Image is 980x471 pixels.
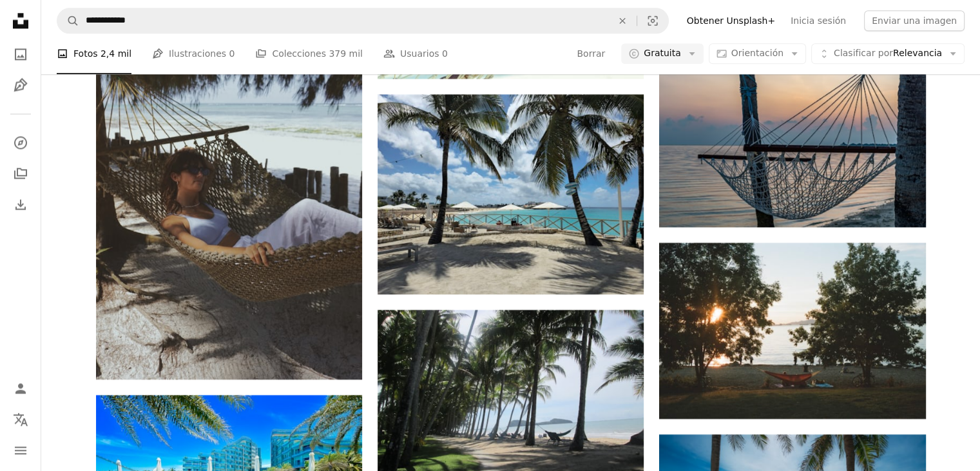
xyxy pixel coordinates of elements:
button: Borrar [576,44,606,65]
a: Barco rojo en la orilla durante la puesta de sol [659,325,925,336]
button: Buscar en Unsplash [57,8,79,33]
button: Orientación [709,44,806,65]
button: Idioma [8,406,34,432]
span: 0 [442,47,448,61]
button: Menú [8,437,34,463]
a: una playa de arena con palmeras y sombrillas [378,188,644,199]
form: Encuentra imágenes en todo el sitio [57,8,669,34]
span: 379 mil [329,47,363,61]
span: Relevancia [834,48,942,61]
a: Un puente metálico sobre el agua [659,121,925,133]
button: Búsqueda visual [637,8,668,33]
span: 0 [229,47,235,61]
a: Ilustraciones 0 [152,34,235,75]
a: Explorar [8,130,34,155]
a: Obtener Unsplash+ [679,10,783,31]
a: Las palmeras bordean un camino que conduce a la playa [378,403,644,415]
a: Fotos [8,41,34,67]
button: Borrar [608,8,637,33]
a: Usuarios 0 [383,34,448,75]
a: Colecciones 379 mil [255,34,363,75]
a: Colecciones [8,161,34,186]
span: Orientación [731,48,783,59]
a: Inicia sesión [783,10,854,31]
button: Gratuita [621,44,704,65]
span: Gratuita [644,48,681,61]
button: Clasificar porRelevancia [811,44,965,65]
span: Clasificar por [834,48,893,59]
a: Iniciar sesión / Registrarse [8,376,34,401]
a: Inicio — Unsplash [8,8,34,36]
a: Ilustraciones [8,72,34,98]
button: Enviar una imagen [864,10,965,31]
img: Barco rojo en la orilla durante la puesta de sol [659,243,925,419]
a: Historial de descargas [8,192,34,217]
img: Un puente metálico sobre el agua [659,28,925,227]
img: una playa de arena con palmeras y sombrillas [378,94,644,294]
a: una mujer acostada en una hamaca en la playa [96,173,362,185]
